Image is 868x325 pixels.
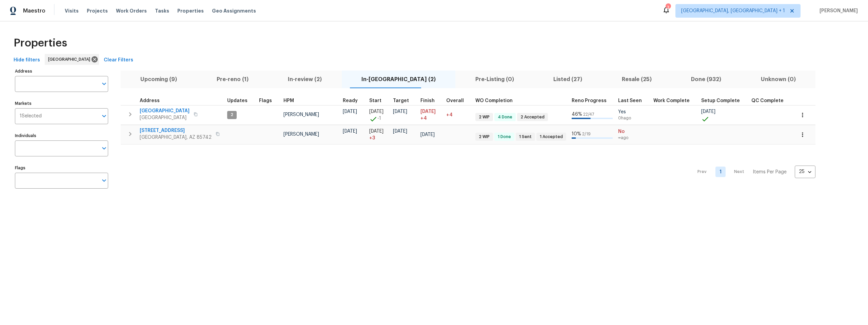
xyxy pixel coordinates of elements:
a: Goto page 1 [715,167,726,177]
span: Flags [259,98,272,103]
span: Maestro [23,7,45,14]
button: Clear Filters [101,54,136,66]
span: [GEOGRAPHIC_DATA] [48,56,93,63]
span: Upcoming (9) [125,75,193,84]
span: Hide filters [14,56,40,64]
span: Pre-Listing (0) [459,75,530,84]
div: Days past target finish date [446,98,470,103]
span: [DATE] [701,109,715,114]
span: [DATE] [369,109,383,114]
label: Flags [15,166,108,170]
span: 1 Sent [516,134,534,140]
span: 46 % [572,112,582,117]
span: In-review (2) [272,75,338,84]
span: HPM [283,98,294,103]
p: Items Per Page [753,169,787,175]
span: Listed (27) [538,75,598,84]
span: 22 / 47 [583,112,594,116]
span: [DATE] [393,109,407,114]
label: Address [15,69,108,73]
span: [DATE] [343,129,357,134]
span: [PERSON_NAME] [817,7,858,14]
span: 2 WIP [476,114,492,120]
span: QC Complete [751,98,784,103]
span: In-[GEOGRAPHIC_DATA] (2) [346,75,452,84]
span: Pre-reno (1) [201,75,264,84]
span: 4 Done [495,114,515,120]
td: Project started 3 days late [367,125,390,144]
span: Projects [87,7,108,14]
nav: Pagination Navigation [691,149,815,195]
span: Visits [65,7,79,14]
span: Updates [227,98,248,103]
span: [GEOGRAPHIC_DATA] [140,108,190,114]
span: Target [393,98,409,103]
span: 1 Accepted [537,134,566,140]
span: Resale (25) [606,75,667,84]
span: [STREET_ADDRESS] [140,127,212,134]
div: 3 [666,4,670,11]
span: +4 [446,113,453,117]
span: 1 Done [495,134,514,140]
span: [DATE] [420,109,436,114]
span: Done (932) [675,75,737,84]
td: Project started 1 days early [367,105,390,125]
span: [PERSON_NAME] [283,132,319,137]
button: Open [99,176,109,185]
td: 4 day(s) past target finish date [443,105,473,125]
span: Work Complete [653,98,690,103]
div: Earliest renovation start date (first business day after COE or Checkout) [343,98,364,103]
span: Properties [14,40,67,46]
div: Target renovation project end date [393,98,415,103]
span: [DATE] [369,129,383,134]
span: +4 [420,115,427,122]
span: 10 % [572,132,581,136]
span: 2 Accepted [518,114,547,120]
span: Last Seen [618,98,642,103]
button: Hide filters [11,54,43,66]
span: [DATE] [343,109,357,114]
span: Properties [177,7,204,14]
span: [PERSON_NAME] [283,112,319,117]
span: No [618,128,648,135]
span: Ready [343,98,358,103]
span: Finish [420,98,435,103]
label: Markets [15,101,108,106]
div: Actual renovation start date [369,98,388,103]
span: 2 WIP [476,134,492,140]
span: Geo Assignments [212,7,256,14]
div: 25 [795,163,815,180]
span: [DATE] [393,129,407,134]
span: Setup Complete [701,98,740,103]
span: Clear Filters [104,56,133,64]
span: [GEOGRAPHIC_DATA], AZ 85742 [140,134,212,141]
span: -1 [377,115,381,122]
span: Reno Progress [572,98,607,103]
td: Scheduled to finish 4 day(s) late [418,105,443,125]
span: Tasks [155,8,169,13]
span: + 3 [369,135,375,141]
span: 0h ago [618,115,648,121]
span: [GEOGRAPHIC_DATA], [GEOGRAPHIC_DATA] + 1 [681,7,785,14]
span: 1 Selected [20,113,42,119]
button: Open [99,144,109,153]
span: Yes [618,109,648,115]
span: ∞ ago [618,135,648,141]
div: Projected renovation finish date [420,98,441,103]
span: [DATE] [420,132,435,137]
button: Open [99,111,109,121]
label: Individuals [15,134,108,138]
div: [GEOGRAPHIC_DATA] [45,54,99,65]
span: Work Orders [116,7,147,14]
span: Start [369,98,381,103]
span: 2 / 19 [582,132,591,136]
span: [GEOGRAPHIC_DATA] [140,114,190,121]
span: Address [140,98,160,103]
span: Unknown (0) [745,75,812,84]
span: WO Completion [475,98,513,103]
span: 2 [228,112,236,118]
span: Overall [446,98,464,103]
button: Open [99,79,109,89]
